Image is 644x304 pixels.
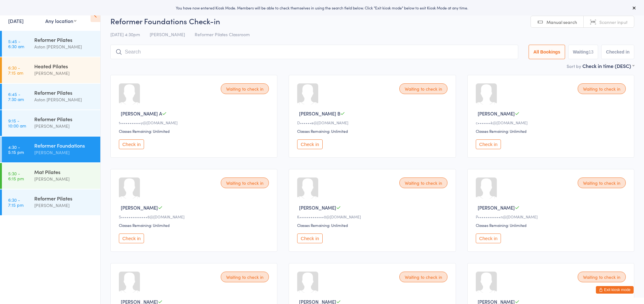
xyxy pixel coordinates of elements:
div: Waiting to check in [221,83,269,94]
button: Check in [476,139,501,149]
span: Scanner input [599,19,628,25]
button: Checked in [601,45,634,59]
button: Check in [297,234,322,243]
time: 4:30 - 5:15 pm [8,144,24,155]
a: 6:30 -7:15 amHeated Pilates[PERSON_NAME] [2,57,100,83]
div: S••••••••••••••6@[DOMAIN_NAME] [119,214,271,219]
div: Heated Pilates [34,63,95,70]
div: P••••••••••••n@[DOMAIN_NAME] [476,214,628,219]
div: Classes Remaining: Unlimited [119,222,271,228]
div: Waiting to check in [578,272,626,282]
span: [PERSON_NAME] A [121,110,162,117]
span: [PERSON_NAME] [478,110,515,117]
a: 6:45 -7:30 amReformer PilatesAston [PERSON_NAME] [2,84,100,110]
span: [PERSON_NAME] [478,204,515,211]
div: Reformer Pilates [34,115,95,122]
h2: Reformer Foundations Check-in [110,16,634,26]
div: You have now entered Kiosk Mode. Members will be able to check themselves in using the search fie... [10,5,634,10]
input: Search [110,45,518,59]
div: Waiting to check in [221,177,269,188]
span: [PERSON_NAME] B [299,110,340,117]
time: 6:45 - 7:30 am [8,92,24,102]
div: [PERSON_NAME] [34,149,95,156]
a: 6:30 -7:15 pmReformer Pilates[PERSON_NAME] [2,189,100,215]
button: Check in [119,139,144,149]
div: 13 [589,49,594,54]
div: Mat Pilates [34,168,95,175]
button: Check in [476,234,501,243]
div: Classes Remaining: Unlimited [297,128,449,134]
div: Aston [PERSON_NAME] [34,96,95,103]
div: [PERSON_NAME] [34,122,95,130]
div: Waiting to check in [578,83,626,94]
div: Waiting to check in [399,177,447,188]
span: [PERSON_NAME] [299,204,336,211]
button: Exit kiosk mode [596,286,634,294]
div: c•••••••k@[DOMAIN_NAME] [476,120,628,125]
a: 4:30 -5:15 pmReformer Foundations[PERSON_NAME] [2,137,100,162]
div: Waiting to check in [221,272,269,282]
div: D••••••e@[DOMAIN_NAME] [297,120,449,125]
span: Reformer Pilates Classroom [195,31,250,37]
div: Waiting to check in [578,177,626,188]
div: Reformer Pilates [34,36,95,43]
div: Classes Remaining: Unlimited [119,128,271,134]
button: Waiting13 [568,45,598,59]
span: [PERSON_NAME] [121,204,158,211]
button: Check in [297,139,322,149]
div: Waiting to check in [399,83,447,94]
a: 9:15 -10:00 amReformer Pilates[PERSON_NAME] [2,110,100,136]
div: Reformer Foundations [34,142,95,149]
div: [PERSON_NAME] [34,202,95,209]
time: 6:30 - 7:15 am [8,65,23,75]
a: 5:30 -6:15 pmMat Pilates[PERSON_NAME] [2,163,100,189]
div: Waiting to check in [399,272,447,282]
div: Classes Remaining: Unlimited [476,128,628,134]
div: [PERSON_NAME] [34,175,95,183]
div: t•••••••••••y@[DOMAIN_NAME] [119,120,271,125]
div: Check in time (DESC) [582,62,634,69]
div: Reformer Pilates [34,89,95,96]
time: 9:15 - 10:00 am [8,118,26,128]
a: [DATE] [8,17,24,24]
button: Check in [119,234,144,243]
label: Sort by [567,63,581,69]
button: All Bookings [529,45,565,59]
div: Classes Remaining: Unlimited [476,222,628,228]
span: [DATE] 4:30pm [110,31,140,37]
div: Classes Remaining: Unlimited [297,222,449,228]
div: Aston [PERSON_NAME] [34,43,95,50]
div: Any location [45,17,76,24]
time: 5:30 - 6:15 pm [8,171,24,181]
time: 5:45 - 6:30 am [8,39,24,49]
time: 6:30 - 7:15 pm [8,197,24,207]
span: [PERSON_NAME] [150,31,185,37]
div: Reformer Pilates [34,195,95,202]
div: [PERSON_NAME] [34,70,95,77]
div: K•••••••••••••0@[DOMAIN_NAME] [297,214,449,219]
a: 5:45 -6:30 amReformer PilatesAston [PERSON_NAME] [2,31,100,57]
span: Manual search [547,19,577,25]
